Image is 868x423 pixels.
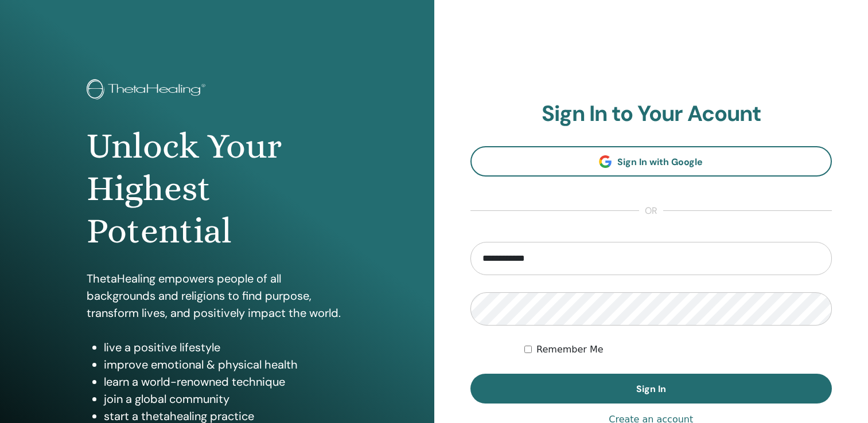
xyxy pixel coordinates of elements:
[87,125,347,253] h1: Unlock Your Highest Potential
[617,156,703,168] span: Sign In with Google
[104,339,347,356] li: live a positive lifestyle
[636,383,666,395] span: Sign In
[524,343,832,357] div: Keep me authenticated indefinitely or until I manually logout
[639,204,663,218] span: or
[104,356,347,373] li: improve emotional & physical health
[87,270,347,322] p: ThetaHealing empowers people of all backgrounds and religions to find purpose, transform lives, a...
[536,343,604,357] label: Remember Me
[470,374,832,404] button: Sign In
[104,390,347,408] li: join a global community
[470,146,832,177] a: Sign In with Google
[104,373,347,390] li: learn a world-renowned technique
[470,101,832,127] h2: Sign In to Your Acount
